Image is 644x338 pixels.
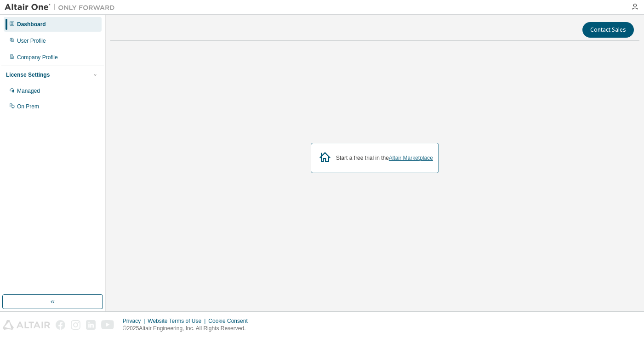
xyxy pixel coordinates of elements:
div: Privacy [123,317,148,325]
div: User Profile [17,37,46,45]
img: youtube.svg [101,320,114,330]
img: altair_logo.svg [3,320,50,330]
div: On Prem [17,103,39,110]
div: Start a free trial in the [336,154,433,162]
div: Managed [17,87,40,95]
img: Altair One [5,3,120,12]
div: Website Terms of Use [148,317,208,325]
img: linkedin.svg [86,320,96,330]
p: © 2025 Altair Engineering, Inc. All Rights Reserved. [123,325,253,332]
button: Contact Sales [582,22,634,38]
img: instagram.svg [71,320,80,330]
div: Company Profile [17,54,58,61]
img: facebook.svg [56,320,65,330]
div: Dashboard [17,21,46,28]
div: Cookie Consent [208,317,253,325]
div: License Settings [6,71,50,79]
a: Altair Marketplace [389,155,433,161]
